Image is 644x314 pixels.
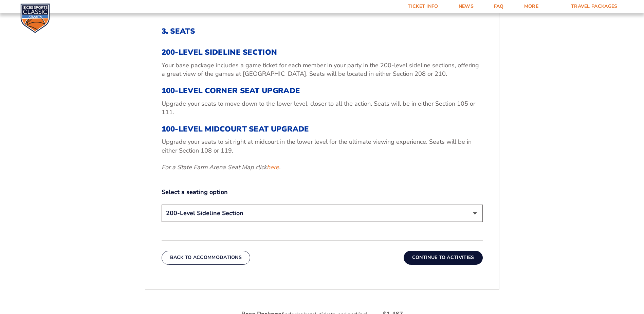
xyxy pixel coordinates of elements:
button: Continue To Activities [404,251,483,264]
h3: 200-Level Sideline Section [162,48,483,57]
h3: 100-Level Midcourt Seat Upgrade [162,125,483,134]
em: For a State Farm Arena Seat Map click . [162,163,280,171]
p: Upgrade your seats to sit right at midcourt in the lower level for the ultimate viewing experienc... [162,138,483,155]
label: Select a seating option [162,188,483,196]
button: Back To Accommodations [162,251,251,264]
h2: 3. Seats [162,27,483,36]
p: Upgrade your seats to move down to the lower level, closer to all the action. Seats will be in ei... [162,100,483,117]
img: CBS Sports Classic [20,3,50,33]
p: Your base package includes a game ticket for each member in your party in the 200-level sideline ... [162,61,483,78]
h3: 100-Level Corner Seat Upgrade [162,86,483,95]
a: here [267,163,279,172]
